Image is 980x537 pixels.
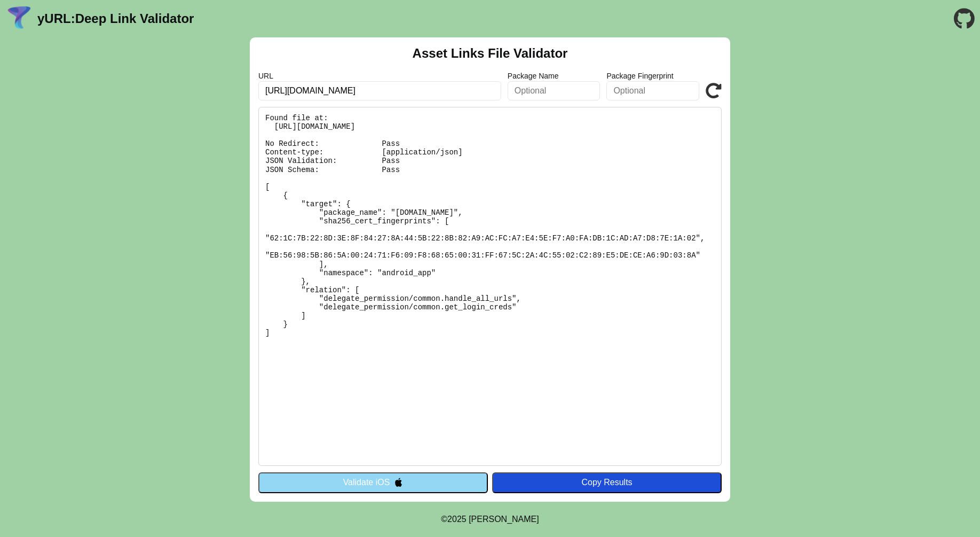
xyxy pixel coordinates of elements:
[258,81,501,100] input: Required
[508,72,600,80] label: Package Name
[447,515,467,524] span: 2025
[258,107,722,466] pre: Found file at: [URL][DOMAIN_NAME] No Redirect: Pass Content-type: [application/json] JSON Validat...
[492,472,722,493] button: Copy Results
[441,502,539,537] footer: ©
[497,478,716,487] div: Copy Results
[508,81,600,100] input: Optional
[5,5,33,33] img: yURL Logo
[469,515,539,524] a: Michael Ibragimchayev's Personal Site
[394,478,403,487] img: appleIcon.svg
[606,81,699,100] input: Optional
[258,472,488,493] button: Validate iOS
[413,46,568,61] h2: Asset Links File Validator
[37,11,194,26] a: yURL:Deep Link Validator
[258,72,501,80] label: URL
[606,72,699,80] label: Package Fingerprint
